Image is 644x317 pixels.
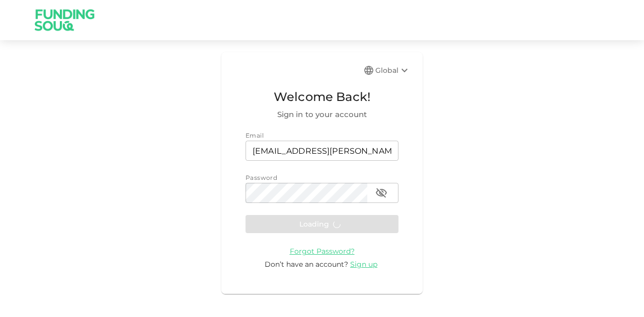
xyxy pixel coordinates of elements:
span: Email [246,132,264,139]
input: password [246,183,367,203]
span: Welcome Back! [246,87,398,107]
span: Sign up [350,260,377,269]
span: Sign in to your account [246,109,398,121]
input: email [246,141,398,161]
span: Password [246,174,277,181]
a: Forgot Password? [290,246,355,256]
span: Don’t have an account? [265,260,348,269]
div: Global [375,64,411,76]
